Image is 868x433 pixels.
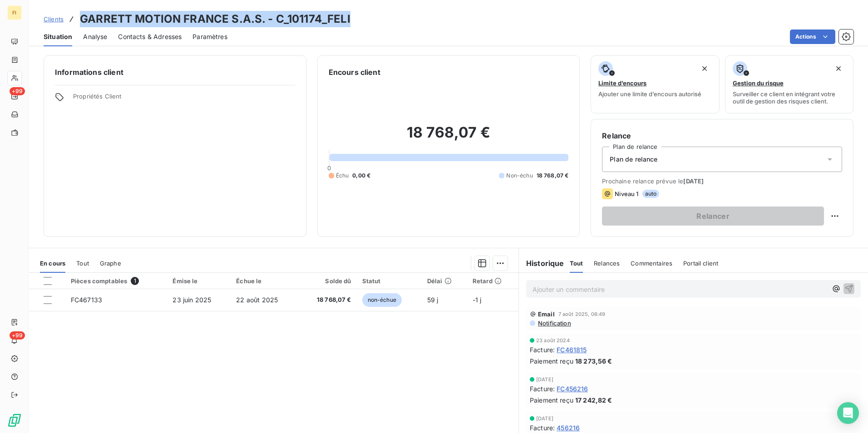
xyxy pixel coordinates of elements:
div: Statut [362,277,416,285]
button: Gestion du risqueSurveiller ce client en intégrant votre outil de gestion des risques client. [725,55,853,113]
span: 456216 [557,423,580,433]
span: [DATE] [683,177,704,185]
h6: Informations client [55,67,295,78]
span: 18 768,07 € [537,172,569,180]
button: Actions [790,30,835,44]
div: Délai [427,277,462,285]
span: +99 [10,331,25,340]
h6: Relance [602,130,842,141]
div: Retard [473,277,513,285]
span: Clients [44,15,64,23]
span: Plan de relance [610,155,657,164]
span: 17 242,82 € [575,395,612,405]
span: Relances [594,260,620,267]
span: Niveau 1 [615,190,638,197]
span: En cours [40,260,65,267]
span: -1 j [473,296,482,304]
span: Paramètres [192,32,227,41]
div: Émise le [173,277,225,285]
span: Facture : [530,384,555,394]
span: 18 768,07 € [304,295,351,305]
span: 59 j [427,296,439,304]
span: Paiement reçu [530,395,573,405]
div: Open Intercom Messenger [837,402,859,424]
span: Tout [76,260,89,267]
span: FC461815 [557,345,587,354]
img: Logo LeanPay [7,413,22,428]
div: Solde dû [304,277,351,285]
button: Limite d’encoursAjouter une limite d’encours autorisé [591,55,719,113]
span: FC456216 [557,384,588,394]
div: FI [7,5,22,20]
span: [DATE] [536,377,553,382]
span: Paiement reçu [530,356,573,366]
span: 22 août 2025 [236,296,278,304]
button: Relancer [602,207,824,226]
h3: GARRETT MOTION FRANCE S.A.S. - C_101174_FELI [80,11,350,27]
span: Email [538,310,555,318]
span: Propriétés Client [73,93,295,105]
span: 1 [131,277,139,285]
span: Facture : [530,423,555,433]
span: +99 [10,87,25,95]
span: Graphe [100,260,121,267]
span: 23 août 2024 [536,338,570,343]
span: Notification [537,320,571,327]
span: Non-échu [506,172,533,180]
h2: 18 768,07 € [329,123,569,151]
a: Clients [44,15,64,24]
span: Analyse [83,32,107,41]
span: Tout [570,260,583,267]
div: Pièces comptables [71,277,162,285]
span: Facture : [530,345,555,354]
span: non-échue [362,293,402,307]
span: Ajouter une limite d’encours autorisé [598,90,701,98]
span: [DATE] [536,416,553,421]
span: 18 273,56 € [575,356,612,366]
span: Commentaires [631,260,672,267]
span: Portail client [683,260,718,267]
h6: Historique [519,258,564,269]
span: 23 juin 2025 [173,296,211,304]
span: 7 août 2025, 08:49 [558,311,606,317]
span: Surveiller ce client en intégrant votre outil de gestion des risques client. [733,90,846,105]
span: FC467133 [71,296,102,304]
div: Échue le [236,277,293,285]
span: Limite d’encours [598,79,646,87]
span: auto [642,190,660,198]
span: Échu [336,172,349,180]
span: Situation [44,32,72,41]
span: Gestion du risque [733,79,784,87]
span: Contacts & Adresses [118,32,182,41]
a: +99 [7,89,21,103]
span: 0 [327,164,331,172]
span: Prochaine relance prévue le [602,177,842,185]
h6: Encours client [329,67,380,78]
span: 0,00 € [352,172,370,180]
